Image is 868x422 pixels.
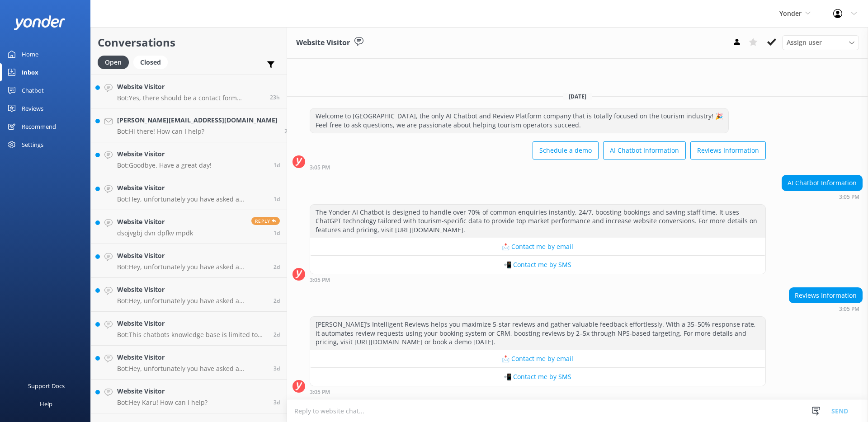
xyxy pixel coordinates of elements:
[839,306,859,312] strong: 3:05 PM
[91,380,287,413] a: Website VisitorBot:Hey Karu! How can I help?3d
[310,277,766,283] div: Aug 25 2025 03:05pm (UTC +12:00) Pacific/Auckland
[117,297,267,305] p: Bot: Hey, unfortunately you have asked a question that is outside of my knowledge base. It would ...
[296,37,350,49] h3: Website Visitor
[22,81,44,99] div: Chatbot
[117,352,267,362] h4: Website Visitor
[789,305,863,312] div: Aug 25 2025 03:05pm (UTC +12:00) Pacific/Auckland
[310,389,330,395] strong: 3:05 PM
[274,331,280,338] span: Aug 26 2025 04:03pm (UTC +12:00) Pacific/Auckland
[91,210,287,244] a: Website Visitordsojvgbj dvn dpfkv mpdkReply1d
[22,63,38,81] div: Inbox
[91,244,287,278] a: Website VisitorBot:Hey, unfortunately you have asked a question that is outside of my knowledge b...
[117,115,278,125] h4: [PERSON_NAME][EMAIL_ADDRESS][DOMAIN_NAME]
[310,389,766,395] div: Aug 25 2025 03:05pm (UTC +12:00) Pacific/Auckland
[22,45,38,63] div: Home
[117,161,212,169] p: Bot: Goodbye. Have a great day!
[117,183,267,193] h4: Website Visitor
[117,82,263,92] h4: Website Visitor
[310,108,728,132] div: Welcome to [GEOGRAPHIC_DATA], the only AI Chatbot and Review Platform company that is totally foc...
[133,57,172,67] a: Closed
[310,164,766,170] div: Aug 25 2025 03:05pm (UTC +12:00) Pacific/Auckland
[310,368,765,386] button: 📲 Contact me by SMS
[310,205,765,238] div: The Yonder AI Chatbot is designed to handle over 70% of common enquiries instantly, 24/7, boostin...
[310,238,765,256] button: 📩 Contact me by email
[117,365,267,373] p: Bot: Hey, unfortunately you have asked a question that is outside of my knowledge base. It would ...
[839,194,859,200] strong: 3:05 PM
[22,136,43,154] div: Settings
[117,217,193,227] h4: Website Visitor
[779,9,802,18] span: Yonder
[310,277,330,283] strong: 3:05 PM
[91,142,287,176] a: Website VisitorBot:Goodbye. Have a great day!1d
[133,56,168,69] div: Closed
[563,93,592,100] span: [DATE]
[22,117,56,136] div: Recommend
[98,56,129,69] div: Open
[310,317,765,350] div: [PERSON_NAME]’s Intelligent Reviews helps you maximize 5-star reviews and gather valuable feedbac...
[274,161,280,169] span: Aug 28 2025 10:04am (UTC +12:00) Pacific/Auckland
[603,141,686,159] button: AI Chatbot Information
[117,251,267,261] h4: Website Visitor
[117,263,267,271] p: Bot: Hey, unfortunately you have asked a question that is outside of my knowledge base. It would ...
[98,57,133,67] a: Open
[117,149,212,159] h4: Website Visitor
[782,35,859,50] div: Assign User
[270,94,280,101] span: Aug 28 2025 03:52pm (UTC +12:00) Pacific/Auckland
[91,75,287,108] a: Website VisitorBot:Yes, there should be a contact form available for you to leave your details. I...
[284,127,294,135] span: Aug 28 2025 03:46pm (UTC +12:00) Pacific/Auckland
[310,165,330,170] strong: 3:05 PM
[98,34,280,51] h2: Conversations
[40,395,52,413] div: Help
[274,399,280,406] span: Aug 25 2025 03:33pm (UTC +12:00) Pacific/Auckland
[533,141,599,159] button: Schedule a demo
[274,229,280,237] span: Aug 27 2025 07:25pm (UTC +12:00) Pacific/Auckland
[117,386,208,396] h4: Website Visitor
[787,38,822,47] span: Assign user
[117,94,263,102] p: Bot: Yes, there should be a contact form available for you to leave your details. If you don't se...
[91,108,287,142] a: [PERSON_NAME][EMAIL_ADDRESS][DOMAIN_NAME]Bot:Hi there! How can I help?23h
[22,99,43,117] div: Reviews
[117,399,208,407] p: Bot: Hey Karu! How can I help?
[117,127,278,136] p: Bot: Hi there! How can I help?
[274,365,280,372] span: Aug 25 2025 03:33pm (UTC +12:00) Pacific/Auckland
[117,195,267,203] p: Bot: Hey, unfortunately you have asked a question that is outside of my knowledge base. It would ...
[789,288,862,303] div: Reviews Information
[91,278,287,312] a: Website VisitorBot:Hey, unfortunately you have asked a question that is outside of my knowledge b...
[274,263,280,271] span: Aug 27 2025 03:15pm (UTC +12:00) Pacific/Auckland
[274,297,280,305] span: Aug 26 2025 05:23pm (UTC +12:00) Pacific/Auckland
[310,350,765,368] button: 📩 Contact me by email
[690,141,766,159] button: Reviews Information
[91,312,287,346] a: Website VisitorBot:This chatbots knowledge base is limited to Yonder HQ products and questions re...
[782,193,863,200] div: Aug 25 2025 03:05pm (UTC +12:00) Pacific/Auckland
[117,285,267,295] h4: Website Visitor
[274,195,280,203] span: Aug 28 2025 09:30am (UTC +12:00) Pacific/Auckland
[91,346,287,380] a: Website VisitorBot:Hey, unfortunately you have asked a question that is outside of my knowledge b...
[117,331,267,339] p: Bot: This chatbots knowledge base is limited to Yonder HQ products and questions relating to Yond...
[117,229,193,237] p: dsojvgbj dvn dpfkv mpdk
[28,377,65,395] div: Support Docs
[251,217,280,225] span: Reply
[117,319,267,328] h4: Website Visitor
[14,15,66,30] img: yonder-white-logo.png
[91,176,287,210] a: Website VisitorBot:Hey, unfortunately you have asked a question that is outside of my knowledge b...
[782,175,862,191] div: AI Chatbot Information
[310,256,765,274] button: 📲 Contact me by SMS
